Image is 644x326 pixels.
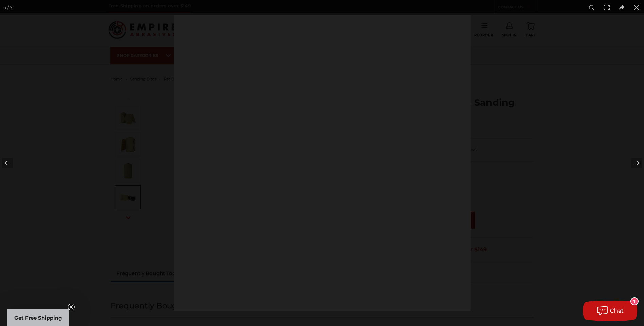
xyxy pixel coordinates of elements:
button: Next (arrow right) [620,146,644,180]
span: Chat [610,308,624,314]
button: Close teaser [68,304,75,310]
div: 1 [631,298,638,305]
span: Get Free Shipping [14,314,62,321]
div: Get Free ShippingClose teaser [7,309,69,326]
button: Chat [583,301,637,321]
